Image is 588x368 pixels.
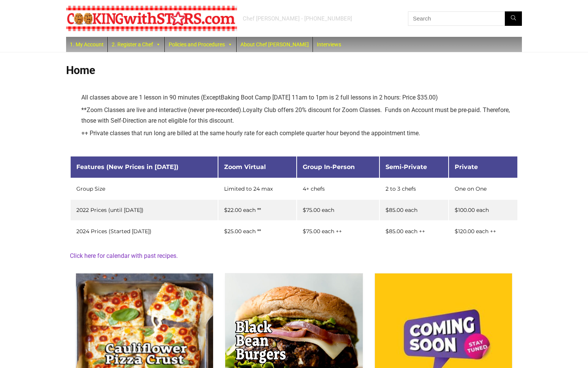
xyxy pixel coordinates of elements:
[303,207,373,213] div: $75.00 each
[386,163,427,171] span: Semi-Private
[408,11,522,26] input: Search
[165,37,236,52] a: Policies and Procedures
[224,207,291,213] div: $22.00 each **
[66,6,237,31] img: Chef Paula's Cooking With Stars
[455,186,512,191] div: One on One
[386,186,443,191] div: 2 to 3 chefs
[70,252,178,259] a: Click here for calendar with past recipes.
[81,92,518,103] li: All classes above are 1 lesson in 90 minutes (Except
[81,105,518,126] li: ** Loyalty Club offers 20% discount for Zoom Classes. Funds on Account must be pre-paid. Therefor...
[76,186,212,191] div: Group Size
[87,106,243,114] span: Zoom Classes are live and interactive (never pre-recorded).
[455,207,512,213] div: $100.00 each
[386,207,443,213] div: $85.00 each
[237,37,313,52] a: About Chef [PERSON_NAME]
[76,163,179,171] span: Features (New Prices in [DATE])
[303,229,373,234] div: $75.00 each ++
[108,37,164,52] a: 2. Register a Chef
[224,163,266,171] span: Zoom Virtual
[76,207,212,213] div: 2022 Prices (until [DATE])
[81,128,518,139] li: ++ Private classes that run long are billed at the same hourly rate for each complete quarter hou...
[313,37,345,52] a: Interviews
[303,186,373,191] div: 4+ chefs
[303,163,355,171] span: Group In-Person
[224,186,291,191] div: Limited to 24 max
[66,37,107,52] a: 1. My Account
[505,11,522,26] button: Search
[221,94,438,101] span: Baking Boot Camp [DATE] 11am to 1pm is 2 full lessons in 2 hours: Price $35.00)
[224,229,291,234] div: $25.00 each **
[386,229,443,234] div: $85.00 each ++
[455,163,478,171] span: Private
[243,15,352,22] div: Chef [PERSON_NAME] - [PHONE_NUMBER]
[76,229,212,234] div: 2024 Prices (Started [DATE])
[455,229,512,234] div: $120.00 each ++
[66,64,522,77] h1: Home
